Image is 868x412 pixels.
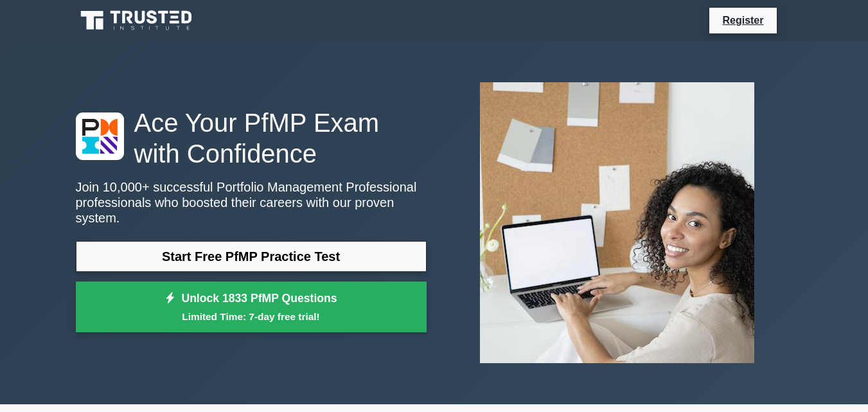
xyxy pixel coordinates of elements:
[76,179,427,226] p: Join 10,000+ successful Portfolio Management Professional professionals who boosted their careers...
[76,282,427,333] a: Unlock 1833 PfMP QuestionsLimited Time: 7-day free trial!
[92,309,411,324] small: Limited Time: 7-day free trial!
[714,12,771,28] a: Register
[76,241,427,272] a: Start Free PfMP Practice Test
[76,107,427,169] h1: Ace Your PfMP Exam with Confidence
